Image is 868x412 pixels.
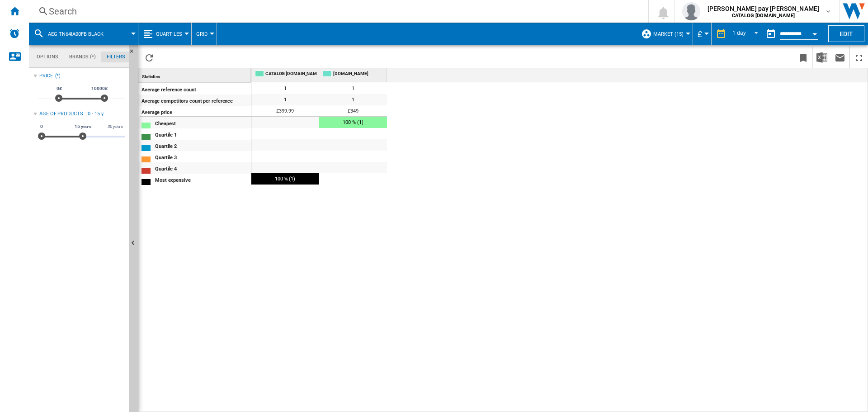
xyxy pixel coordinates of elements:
div: Average reference count [142,84,250,94]
img: excel-24x24.png [816,52,827,63]
div: Cheapest [155,118,250,128]
md-tab-item: Filters [101,52,131,62]
span: 0£ [55,85,63,92]
div: Price [39,72,53,80]
button: £ [698,23,707,45]
span: 100 % (1) [275,176,295,182]
span: 1 [352,85,354,91]
span: £399.99 [276,108,293,114]
span: Statistics [142,74,160,79]
button: Grid [196,23,212,45]
span: 15 years [73,123,93,130]
button: Open calendar [807,24,823,41]
span: 1 [284,85,287,91]
b: CATALOG [DOMAIN_NAME] [732,13,795,19]
span: 30 years [106,123,124,130]
button: Maximize [850,47,868,68]
div: Quartiles [143,23,187,45]
span: [DOMAIN_NAME] [333,71,385,77]
md-tab-item: Options [31,52,64,62]
span: £349 [348,108,359,114]
button: Send this report by email [831,47,849,68]
span: Market (15) [653,31,684,37]
span: 0 [39,123,44,130]
div: Statistics Sort None [140,68,251,82]
span: 100 % (1) [343,119,363,125]
button: Bookmark this report [794,47,812,68]
img: profile.jpg [682,2,700,20]
md-tab-item: Brands (*) [64,52,101,62]
div: Average price [142,107,250,115]
button: Market (15) [653,23,688,45]
div: Market (15) [641,23,688,45]
span: AEG TN64IA00FB BLACK [48,31,104,37]
div: 1 day [732,30,746,36]
div: Quartile 1 [155,129,250,139]
span: £ [698,29,702,39]
button: Quartiles [156,23,187,45]
button: md-calendar [762,25,780,43]
md-select: REPORTS.WIZARD.STEPS.REPORT.STEPS.REPORT_OPTIONS.PERIOD: 1 day [731,27,762,42]
img: alerts-logo.svg [9,28,20,39]
div: : 0 - 15 y. [85,110,125,118]
div: Most expensive [155,175,250,184]
md-menu: Currency [693,23,712,45]
span: 1 [284,97,287,103]
div: Quartile 3 [155,152,250,161]
div: AEG TN64IA00FB BLACK [33,23,133,45]
span: CATALOG [DOMAIN_NAME] [265,71,317,77]
div: [DOMAIN_NAME] [321,68,387,80]
span: Quartiles [156,31,182,37]
button: Hide [129,45,140,62]
span: Grid [196,31,208,37]
button: Edit [828,25,864,42]
button: Reload [140,47,158,68]
div: Average competitors count per reference [142,95,250,105]
div: Quartile 4 [155,163,250,173]
button: AEG TN64IA00FB BLACK [48,23,113,45]
div: Sort None [140,68,251,82]
div: Age of products [39,110,83,118]
span: 10000£ [90,85,108,92]
div: CATALOG [DOMAIN_NAME] [253,68,319,80]
span: 1 [352,97,354,103]
div: Quartile 2 [155,141,250,150]
div: Search [49,5,625,18]
span: [PERSON_NAME] pay [PERSON_NAME] [708,4,819,13]
button: Download in Excel [813,47,831,68]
